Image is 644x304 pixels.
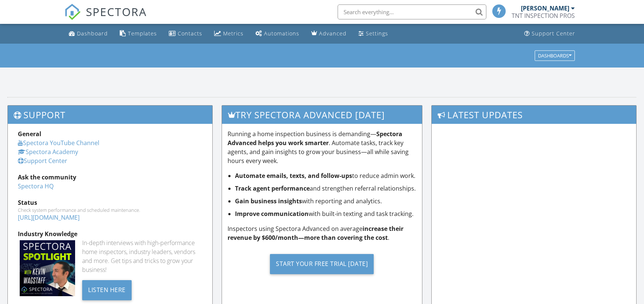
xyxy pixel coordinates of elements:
[512,12,575,19] div: TNT INSPECTION PROS
[223,30,244,37] div: Metrics
[235,197,416,206] li: with reporting and analytics.
[166,27,205,41] a: Contacts
[228,248,416,280] a: Start Your Free Trial [DATE]
[18,173,202,182] div: Ask the community
[117,27,160,41] a: Templates
[366,30,388,37] div: Settings
[432,106,636,124] h3: Latest Updates
[18,139,99,147] a: Spectora YouTube Channel
[66,27,111,41] a: Dashboard
[18,213,80,222] a: [URL][DOMAIN_NAME]
[18,157,67,165] a: Support Center
[264,30,299,37] div: Automations
[338,4,486,19] input: Search everything...
[235,210,309,218] strong: Improve communication
[222,106,422,124] h3: Try spectora advanced [DATE]
[521,4,569,12] div: [PERSON_NAME]
[211,27,247,41] a: Metrics
[18,198,202,207] div: Status
[86,4,147,19] span: SPECTORA
[355,27,391,41] a: Settings
[308,27,350,41] a: Advanced
[538,53,571,58] div: Dashboards
[18,182,54,190] a: Spectora HQ
[319,30,347,37] div: Advanced
[235,172,352,180] strong: Automate emails, texts, and follow-ups
[532,30,575,37] div: Support Center
[64,4,81,20] img: The Best Home Inspection Software - Spectora
[18,148,78,156] a: Spectora Academy
[20,240,75,296] img: Spectoraspolightmain
[18,130,41,138] strong: General
[82,238,202,274] div: In-depth interviews with high-performance home inspectors, industry leaders, vendors and more. Ge...
[228,130,402,147] strong: Spectora Advanced helps you work smarter
[64,10,147,26] a: SPECTORA
[82,280,132,300] div: Listen Here
[82,285,132,294] a: Listen Here
[235,171,416,180] li: to reduce admin work.
[235,184,310,192] strong: Track agent performance
[228,225,403,242] strong: increase their revenue by $600/month—more than covering the cost
[77,30,108,37] div: Dashboard
[235,197,302,205] strong: Gain business insights
[8,106,212,124] h3: Support
[228,129,416,165] p: Running a home inspection business is demanding— . Automate tasks, track key agents, and gain ins...
[235,209,416,218] li: with built-in texting and task tracking.
[270,254,374,274] div: Start Your Free Trial [DATE]
[18,207,202,213] div: Check system performance and scheduled maintenance.
[252,27,302,41] a: Automations (Basic)
[18,229,202,238] div: Industry Knowledge
[128,30,157,37] div: Templates
[521,27,578,41] a: Support Center
[228,224,416,242] p: Inspectors using Spectora Advanced on average .
[535,50,575,61] button: Dashboards
[178,30,202,37] div: Contacts
[235,184,416,193] li: and strengthen referral relationships.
